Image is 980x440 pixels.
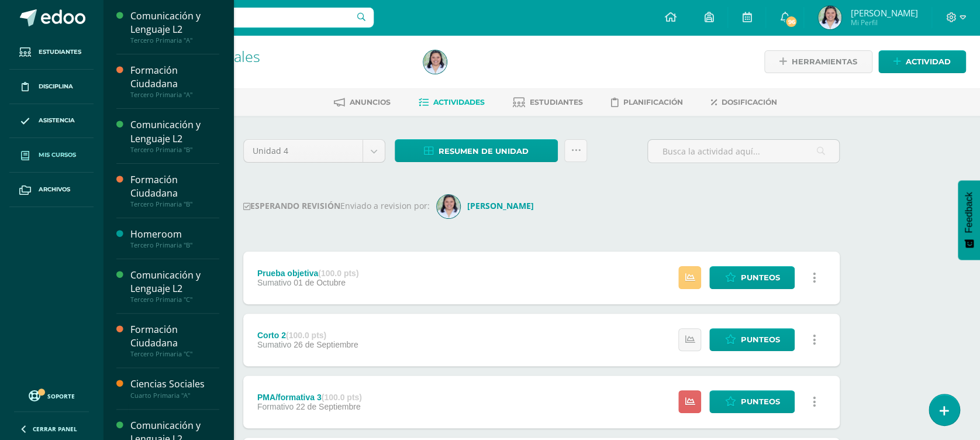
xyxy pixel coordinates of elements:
div: Ciencias Sociales [130,377,219,391]
a: Formación CiudadanaTercero Primaria "B" [130,173,219,208]
a: Mis cursos [9,138,94,173]
a: Ciencias SocialesCuarto Primaria "A" [130,377,219,399]
a: Estudiantes [9,35,94,70]
input: Busca un usuario... [111,8,374,27]
span: Actividad [906,51,951,73]
img: 2e6c258da9ccee66aa00087072d4f1d6.png [423,50,447,74]
input: Busca la actividad aquí... [648,140,839,163]
a: Estudiantes [513,93,583,112]
span: Soporte [47,392,75,400]
a: Punteos [709,328,795,351]
a: Archivos [9,173,94,207]
span: Planificación [623,98,683,106]
a: Comunicación y Lenguaje L2Tercero Primaria "A" [130,9,219,44]
span: Archivos [39,185,70,194]
span: Estudiantes [530,98,583,106]
span: Anuncios [350,98,391,106]
a: Punteos [709,390,795,413]
span: Mis cursos [39,150,76,160]
div: Homeroom [130,228,219,241]
div: Formación Ciudadana [130,323,219,350]
div: Formación Ciudadana [130,64,219,91]
span: Unidad 4 [253,140,354,162]
span: Punteos [740,329,779,350]
a: Herramientas [764,50,872,73]
span: Estudiantes [39,47,81,57]
span: 96 [785,15,798,28]
strong: (100.0 pts) [322,393,362,402]
img: 2e6c258da9ccee66aa00087072d4f1d6.png [818,6,841,29]
div: Corto 2 [257,331,358,340]
h1: Ciencias Sociales [147,48,409,64]
a: Formación CiudadanaTercero Primaria "A" [130,64,219,99]
a: Comunicación y Lenguaje L2Tercero Primaria "B" [130,118,219,153]
div: Tercero Primaria "A" [130,36,219,44]
a: Resumen de unidad [395,139,558,162]
a: Punteos [709,266,795,289]
div: Tercero Primaria "A" [130,91,219,99]
a: Formación CiudadanaTercero Primaria "C" [130,323,219,358]
a: Dosificación [711,93,777,112]
a: Disciplina [9,70,94,104]
span: Enviado a revision por: [340,200,430,211]
a: Asistencia [9,104,94,139]
span: 22 de Septiembre [296,402,361,411]
span: Disciplina [39,82,73,91]
a: Actividades [419,93,485,112]
div: Tercero Primaria "C" [130,295,219,304]
span: Resumen de unidad [439,140,529,162]
a: Anuncios [334,93,391,112]
strong: [PERSON_NAME] [467,200,534,211]
div: Comunicación y Lenguaje L2 [130,118,219,145]
strong: ESPERANDO REVISIÓN [243,200,340,211]
a: [PERSON_NAME] [437,200,539,211]
span: Sumativo [257,278,291,287]
span: Actividades [433,98,485,106]
a: Actividad [878,50,966,73]
div: Tercero Primaria "B" [130,200,219,208]
span: Mi Perfil [850,18,917,27]
span: Punteos [740,267,779,288]
span: Feedback [964,192,974,233]
img: bdea90de077c9fb7aa670421360c9191.png [437,195,460,218]
span: 26 de Septiembre [294,340,358,349]
div: Cuarto Primaria 'A' [147,64,409,75]
div: Comunicación y Lenguaje L2 [130,269,219,295]
div: Comunicación y Lenguaje L2 [130,9,219,36]
span: [PERSON_NAME] [850,7,917,19]
span: Punteos [740,391,779,412]
a: Unidad 4 [244,140,385,162]
a: Planificación [611,93,683,112]
span: 01 de Octubre [294,278,346,287]
div: Tercero Primaria "B" [130,146,219,154]
span: Herramientas [792,51,857,73]
a: Comunicación y Lenguaje L2Tercero Primaria "C" [130,269,219,304]
a: HomeroomTercero Primaria "B" [130,228,219,249]
button: Feedback - Mostrar encuesta [958,180,980,260]
strong: (100.0 pts) [286,331,326,340]
div: Formación Ciudadana [130,173,219,200]
span: Sumativo [257,340,291,349]
div: Prueba objetiva [257,269,359,278]
span: Asistencia [39,116,75,125]
span: Cerrar panel [33,425,77,433]
strong: (100.0 pts) [318,269,358,278]
div: Tercero Primaria "B" [130,241,219,249]
a: Soporte [14,387,89,403]
div: Tercero Primaria "C" [130,350,219,358]
span: Dosificación [722,98,777,106]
